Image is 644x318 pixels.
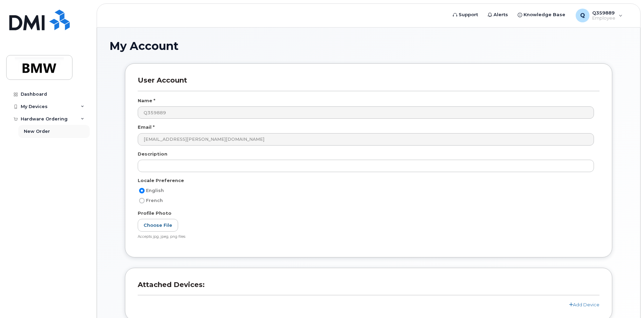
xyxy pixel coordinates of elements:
input: English [139,188,145,193]
input: French [139,198,145,203]
span: French [146,198,163,203]
label: Locale Preference [138,177,184,184]
label: Name * [138,97,155,104]
label: Profile Photo [138,210,172,216]
h3: Attached Devices: [138,280,599,295]
label: Description [138,151,167,157]
span: English [146,188,164,193]
label: Choose File [138,219,178,232]
label: Email * [138,124,155,130]
iframe: Messenger Launcher [614,288,639,313]
h3: User Account [138,76,599,91]
h1: My Account [109,40,628,52]
a: Add Device [569,302,599,307]
div: Accepts jpg, jpeg, png files [138,234,594,240]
